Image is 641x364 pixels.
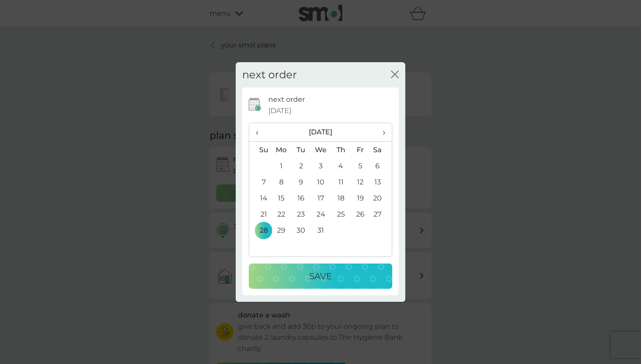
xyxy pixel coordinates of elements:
[249,174,271,190] td: 7
[268,94,305,105] p: next order
[242,69,297,81] h2: next order
[370,190,392,206] td: 20
[249,264,392,289] button: Save
[311,142,331,158] th: We
[271,190,291,206] td: 15
[331,206,351,222] td: 25
[311,174,331,190] td: 10
[291,174,311,190] td: 9
[331,158,351,174] td: 4
[351,174,370,190] td: 12
[271,158,291,174] td: 1
[271,222,291,238] td: 29
[311,158,331,174] td: 3
[351,158,370,174] td: 5
[249,190,271,206] td: 14
[256,123,265,141] span: ‹
[311,222,331,238] td: 31
[249,222,271,238] td: 28
[291,222,311,238] td: 30
[391,70,399,80] button: close
[331,174,351,190] td: 11
[291,158,311,174] td: 2
[351,206,370,222] td: 26
[311,206,331,222] td: 24
[271,206,291,222] td: 22
[370,206,392,222] td: 27
[311,190,331,206] td: 17
[370,158,392,174] td: 6
[291,142,311,158] th: Tu
[291,190,311,206] td: 16
[351,190,370,206] td: 19
[249,142,271,158] th: Su
[331,142,351,158] th: Th
[271,174,291,190] td: 8
[268,105,291,117] span: [DATE]
[291,206,311,222] td: 23
[331,190,351,206] td: 18
[370,174,392,190] td: 13
[271,142,291,158] th: Mo
[377,123,385,141] span: ›
[271,123,370,142] th: [DATE]
[309,269,332,283] p: Save
[370,142,392,158] th: Sa
[351,142,370,158] th: Fr
[249,206,271,222] td: 21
